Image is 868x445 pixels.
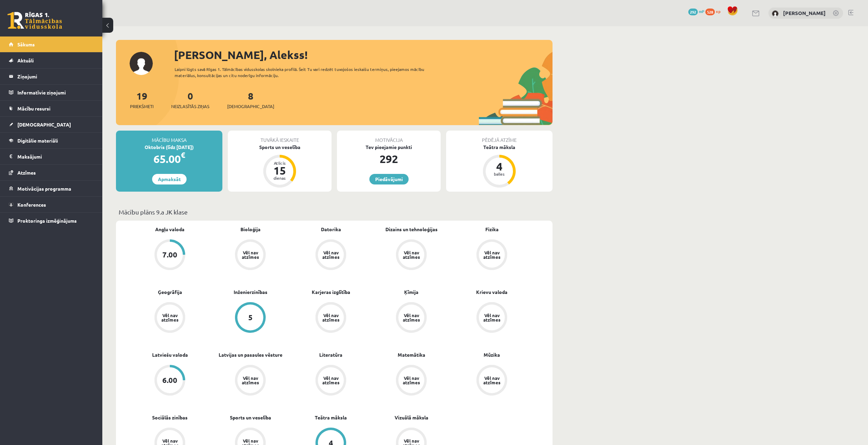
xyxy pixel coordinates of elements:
[321,376,340,385] div: Vēl nav atzīmes
[234,288,267,296] a: Inženierzinības
[489,161,510,172] div: 4
[17,169,36,176] span: Atzīmes
[116,131,222,144] div: Mācību maksa
[9,181,94,196] a: Motivācijas programma
[248,314,253,321] div: 5
[482,376,501,385] div: Vēl nav atzīmes
[9,53,94,68] a: Aktuāli
[130,103,153,110] span: Priekšmeti
[402,250,421,259] div: Vēl nav atzīmes
[17,186,71,192] span: Motivācijas programma
[452,365,532,397] a: Vēl nav atzīmes
[319,351,342,358] a: Literatūra
[130,239,210,271] a: 7.00
[452,239,532,271] a: Vēl nav atzīmes
[688,9,698,15] span: 292
[482,250,501,259] div: Vēl nav atzīmes
[130,365,210,397] a: 6.00
[17,121,71,128] span: [DEMOGRAPHIC_DATA]
[17,85,94,100] legend: Informatīvie ziņojumi
[130,90,153,110] a: 19Priekšmeti
[371,302,452,334] a: Vēl nav atzīmes
[17,105,50,112] span: Mācību resursi
[17,202,46,208] span: Konferences
[160,313,179,322] div: Vēl nav atzīmes
[9,213,94,228] a: Proktoringa izmēģinājums
[17,218,77,224] span: Proktoringa izmēģinājums
[291,302,371,334] a: Vēl nav atzīmes
[337,151,441,167] div: 292
[181,150,185,160] span: €
[210,365,291,397] a: Vēl nav atzīmes
[705,9,715,15] span: 528
[395,414,428,421] a: Vizuālā māksla
[152,174,187,184] a: Apmaksāt
[227,90,274,110] a: 8[DEMOGRAPHIC_DATA]
[402,376,421,385] div: Vēl nav atzīmes
[489,172,510,176] div: balles
[476,288,507,296] a: Krievu valoda
[9,197,94,212] a: Konferences
[482,313,501,322] div: Vēl nav atzīmes
[228,131,332,144] div: Tuvākā ieskaite
[369,174,409,184] a: Piedāvājumi
[162,251,177,258] div: 7.00
[716,9,720,14] span: xp
[152,414,188,421] a: Sociālās zinības
[155,226,185,233] a: Angļu valoda
[321,250,340,259] div: Vēl nav atzīmes
[17,69,94,84] legend: Ziņojumi
[228,144,332,151] div: Sports un veselība
[312,288,350,296] a: Karjeras izglītība
[152,351,188,358] a: Latviešu valoda
[688,9,704,14] a: 292 mP
[228,144,332,189] a: Sports un veselība Atlicis 15 dienas
[219,351,282,358] a: Latvijas un pasaules vēsture
[385,226,438,233] a: Dizains un tehnoloģijas
[371,365,452,397] a: Vēl nav atzīmes
[9,149,94,164] a: Maksājumi
[371,239,452,271] a: Vēl nav atzīmes
[337,131,441,144] div: Motivācija
[175,66,437,78] div: Laipni lūgts savā Rīgas 1. Tālmācības vidusskolas skolnieka profilā. Šeit Tu vari redzēt tuvojošo...
[446,131,553,144] div: Pēdējā atzīme
[315,414,347,421] a: Teātra māksla
[321,313,340,322] div: Vēl nav atzīmes
[17,149,94,164] legend: Maksājumi
[241,376,260,385] div: Vēl nav atzīmes
[446,144,553,189] a: Teātra māksla 4 balles
[402,313,421,322] div: Vēl nav atzīmes
[269,161,290,165] div: Atlicis
[337,144,441,151] div: Tev pieejamie punkti
[446,144,553,151] div: Teātra māksla
[17,41,35,47] span: Sākums
[484,351,500,358] a: Mūzika
[398,351,425,358] a: Matemātika
[171,103,209,110] span: Neizlasītās ziņas
[705,9,724,14] a: 528 xp
[210,239,291,271] a: Vēl nav atzīmes
[9,85,94,100] a: Informatīvie ziņojumi
[321,226,341,233] a: Datorika
[8,12,62,29] a: Rīgas 1. Tālmācības vidusskola
[452,302,532,334] a: Vēl nav atzīmes
[9,36,94,52] a: Sākums
[485,226,499,233] a: Fizika
[116,144,222,151] div: Oktobris (līdz [DATE])
[130,302,210,334] a: Vēl nav atzīmes
[699,9,704,14] span: mP
[158,288,182,296] a: Ģeogrāfija
[162,376,177,384] div: 6.00
[783,10,826,16] a: [PERSON_NAME]
[291,239,371,271] a: Vēl nav atzīmes
[116,151,222,167] div: 65.00
[9,117,94,132] a: [DEMOGRAPHIC_DATA]
[9,165,94,180] a: Atzīmes
[240,226,261,233] a: Bioloģija
[17,57,34,63] span: Aktuāli
[269,165,290,176] div: 15
[227,103,274,110] span: [DEMOGRAPHIC_DATA]
[210,302,291,334] a: 5
[9,69,94,84] a: Ziņojumi
[17,137,58,144] span: Digitālie materiāli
